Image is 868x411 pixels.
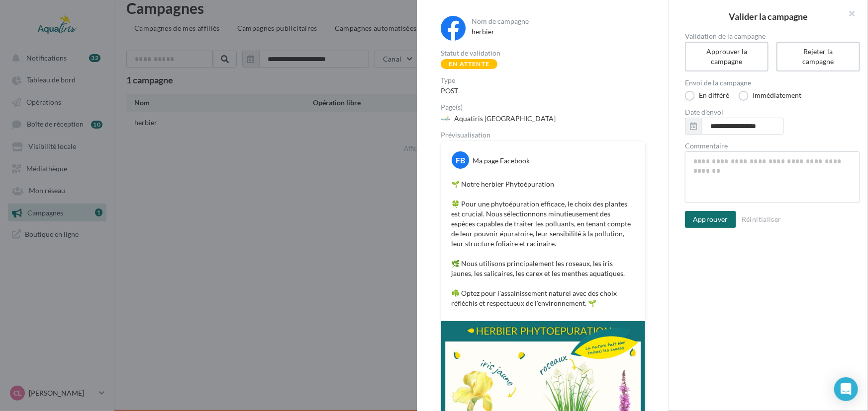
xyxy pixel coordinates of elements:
[472,18,643,25] div: Nom de campagne
[441,59,497,69] div: En attente
[788,47,848,67] div: Rejeter la campagne
[685,109,860,116] label: Date d'envoi
[441,77,645,84] div: Type
[685,142,860,149] label: Commentaire
[685,79,860,86] label: Envoi de la campagne
[441,104,653,111] div: Page(s)
[441,113,653,123] a: Aquatiris [GEOGRAPHIC_DATA]
[451,179,635,308] p: 🌱 Notre herbier Phytoépuration 🍀 Pour une phytoépuration efficace, le choix des plantes est cruci...
[472,27,643,37] div: herbier
[685,211,736,228] button: Approuver
[454,114,556,124] div: Aquatiris [GEOGRAPHIC_DATA]
[452,151,469,169] div: FB
[685,12,852,21] h2: Valider la campagne
[441,114,451,124] img: 273935814_100484782566405_3129882145856930110_n.jpg
[685,91,729,101] label: En différé
[441,86,645,96] div: POST
[834,377,858,401] div: Open Intercom Messenger
[685,33,860,40] label: Validation de la campagne
[473,156,530,166] div: Ma page Facebook
[441,132,645,138] div: Prévisualisation
[739,91,801,101] label: Immédiatement
[738,213,785,225] button: Réinitialiser
[441,50,645,57] div: Statut de validation
[697,47,757,67] div: Approuver la campagne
